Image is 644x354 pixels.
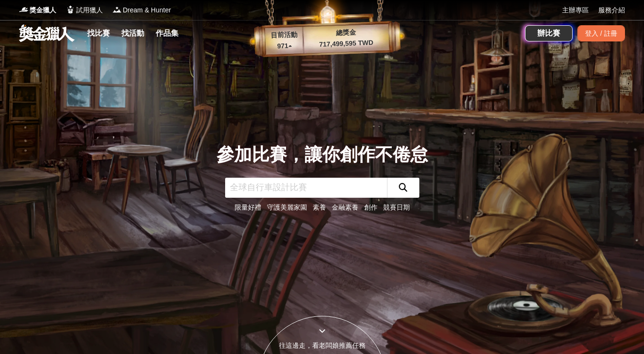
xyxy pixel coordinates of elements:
[303,37,389,50] p: 717,499,595 TWD
[235,203,261,211] a: 限量好禮
[265,40,304,52] p: 971 ▴
[112,5,122,14] img: Logo
[118,27,148,40] a: 找活動
[76,5,103,15] span: 試用獵人
[225,178,387,198] input: 全球自行車設計比賽
[525,25,573,41] a: 辦比賽
[267,203,307,211] a: 守護美麗家園
[19,5,56,15] a: Logo獎金獵人
[303,26,389,39] p: 總獎金
[313,203,326,211] a: 素養
[217,142,428,168] div: 參加比賽，讓你創作不倦怠
[112,5,171,15] a: LogoDream & Hunter
[383,203,410,211] a: 競賽日期
[66,5,75,14] img: Logo
[30,5,56,15] span: 獎金獵人
[83,27,114,40] a: 找比賽
[562,5,589,15] a: 主辦專區
[152,27,182,40] a: 作品集
[598,5,625,15] a: 服務介紹
[123,5,171,15] span: Dream & Hunter
[265,30,303,41] p: 目前活動
[66,5,103,15] a: Logo試用獵人
[364,203,377,211] a: 創作
[332,203,358,211] a: 金融素養
[258,341,386,351] div: 往這邊走，看老闆娘推薦任務
[19,5,29,14] img: Logo
[577,25,625,41] div: 登入 / 註冊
